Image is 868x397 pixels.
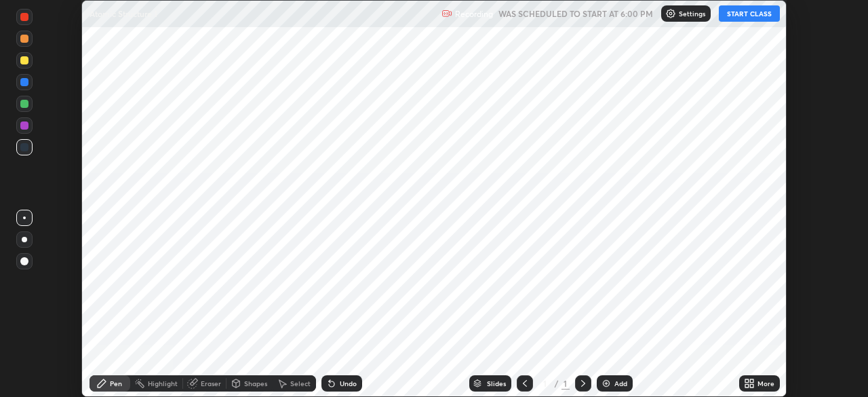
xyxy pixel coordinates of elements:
h5: WAS SCHEDULED TO START AT 6:00 PM [498,7,653,20]
div: Highlight [148,380,178,387]
div: Pen [110,380,122,387]
img: class-settings-icons [665,8,676,19]
div: / [555,379,559,387]
img: add-slide-button [601,378,612,389]
div: Shapes [244,380,267,387]
div: Eraser [201,380,221,387]
img: recording.375f2c34.svg [441,8,452,19]
div: 1 [561,377,570,390]
div: Undo [340,380,357,387]
div: 1 [538,379,552,387]
div: Slides [487,380,506,387]
p: Atomic Structure 1 [90,8,157,19]
button: START CLASS [719,5,780,22]
p: Recording [455,9,493,19]
div: More [757,380,774,387]
div: Select [290,380,311,387]
p: Settings [679,10,705,17]
div: Add [614,380,627,387]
